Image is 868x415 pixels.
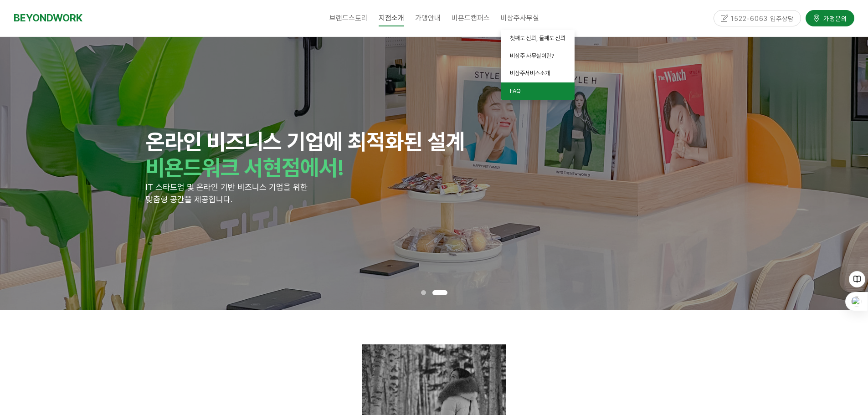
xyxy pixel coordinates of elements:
a: 비상주사무실 [495,7,544,30]
a: BEYONDWORK [14,10,82,26]
span: 지점소개 [379,10,404,26]
span: 가맹안내 [415,14,441,22]
a: 브랜드스토리 [324,7,373,30]
span: 비상주서비스소개 [510,70,550,77]
span: 비욘드캠퍼스 [452,14,490,22]
a: 비욘드캠퍼스 [446,7,495,30]
a: 지점소개 [373,7,410,30]
a: 가맹문의 [806,10,854,26]
span: 첫째도 신뢰, 둘째도 신뢰 [510,35,565,41]
a: 비상주서비스소개 [501,65,575,82]
a: 가맹안내 [410,7,446,30]
span: 비상주사무실 [501,14,539,22]
a: FAQ [501,82,575,100]
span: FAQ [510,87,521,94]
span: 브랜드스토리 [329,14,368,22]
a: 비상주 사무실이란? [501,47,575,65]
span: 비상주 사무실이란? [510,52,554,59]
span: 가맹문의 [821,13,847,22]
a: 첫째도 신뢰, 둘째도 신뢰 [501,30,575,47]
